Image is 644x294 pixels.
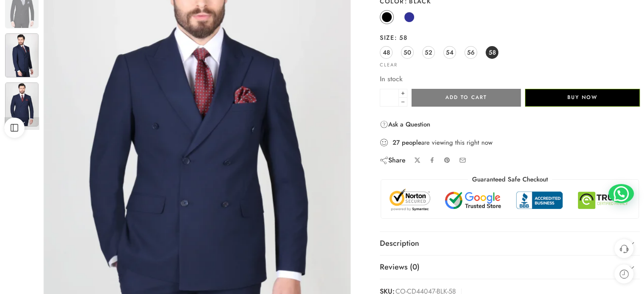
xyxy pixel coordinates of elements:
[380,256,640,279] a: Reviews (0)
[380,63,398,67] a: Clear options
[380,156,406,165] div: Share
[525,89,640,107] button: Buy Now
[404,47,411,58] span: 50
[443,46,456,59] a: 54
[468,175,552,184] legend: Guaranteed Safe Checkout
[401,46,414,59] a: 50
[412,89,521,107] button: Add to cart
[422,46,435,59] a: 52
[429,157,435,163] a: Share on Facebook
[380,46,392,59] a: 48
[425,47,432,58] span: 52
[392,138,400,147] strong: 27
[380,138,640,147] div: are viewing this right now
[402,138,421,147] strong: people
[489,47,496,58] span: 58
[459,157,466,164] a: Email to your friends
[486,46,498,59] a: 58
[380,33,640,42] label: Size
[414,157,420,163] a: Share on X
[380,89,399,107] input: Product quantity
[446,47,453,58] span: 54
[387,188,632,212] img: Trust
[464,46,477,59] a: 56
[394,33,407,42] span: 58
[380,232,640,256] a: Description
[5,82,39,126] img: co-cd44047-blk
[467,47,475,58] span: 56
[5,33,39,77] img: co-cd44047-blk
[383,47,390,58] span: 48
[380,119,430,129] a: Ask a Question
[380,74,640,85] p: In stock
